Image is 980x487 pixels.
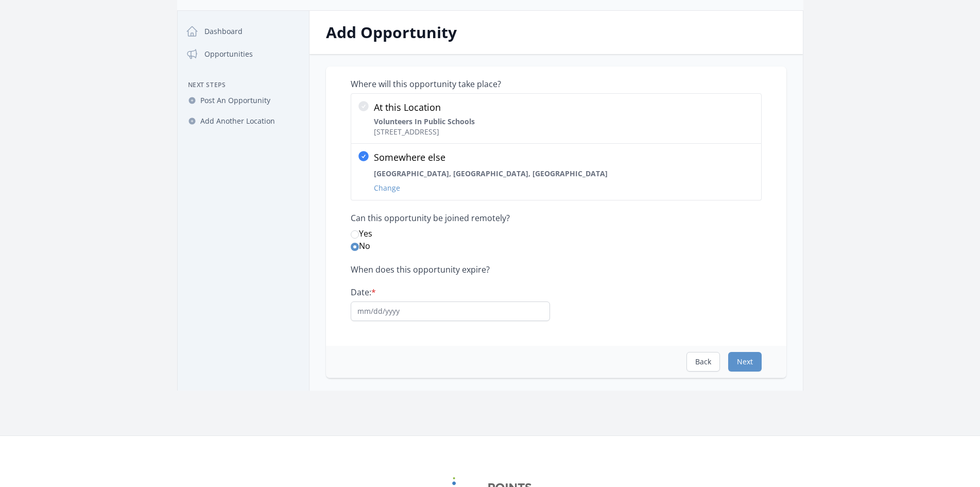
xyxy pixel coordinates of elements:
[351,79,762,89] p: Where will this opportunity take place?
[374,116,475,137] p: [STREET_ADDRESS]
[182,44,305,64] a: Opportunities
[351,287,550,297] label: Date:
[374,169,608,178] strong: [GEOGRAPHIC_DATA], [GEOGRAPHIC_DATA], [GEOGRAPHIC_DATA]
[351,301,550,321] input: mm/dd/yyyy
[374,116,475,126] strong: Volunteers In Public Schools
[182,112,305,130] a: Add Another Location
[326,23,786,42] h2: Add Opportunity
[351,230,359,239] input: Yes
[374,183,400,193] button: Somewhere else [GEOGRAPHIC_DATA], [GEOGRAPHIC_DATA], [GEOGRAPHIC_DATA]
[351,240,762,252] label: No
[351,227,762,240] label: Yes
[182,81,305,89] h3: Next Steps
[200,116,275,126] span: Add Another Location
[374,100,475,114] p: At this Location
[351,243,359,251] input: No
[351,213,762,223] label: Can this opportunity be joined remotely?
[182,21,305,42] a: Dashboard
[182,91,305,110] a: Post An Opportunity
[200,95,270,106] span: Post An Opportunity
[686,352,720,372] button: Back
[728,352,762,372] button: Next
[374,150,755,164] p: Somewhere else
[351,264,762,275] p: When does this opportunity expire?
